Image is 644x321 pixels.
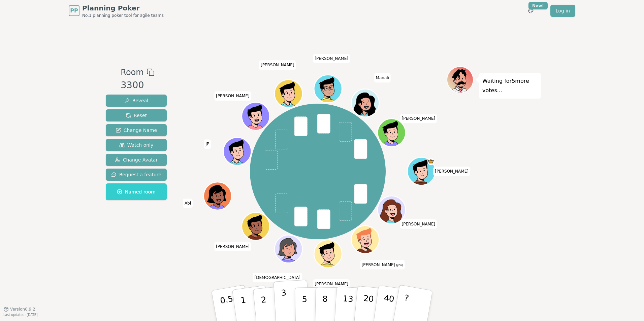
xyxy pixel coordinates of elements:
button: Reveal [106,95,167,107]
span: Click to change your name [253,273,302,282]
div: New! [528,2,548,9]
div: 3300 [121,78,154,92]
span: Click to change your name [400,219,437,229]
span: Reset [126,112,147,119]
span: Version 0.9.2 [10,307,35,312]
span: Click to change your name [204,139,211,149]
span: Click to change your name [313,279,350,289]
button: Click to change your avatar [352,226,378,253]
span: PP [70,7,78,15]
button: Request a feature [106,169,167,181]
button: Reset [106,109,167,121]
span: Click to change your name [313,54,350,63]
span: Last updated: [DATE] [3,313,38,317]
p: Waiting for 5 more votes... [482,76,538,95]
span: Click to change your name [183,199,193,208]
span: Request a feature [111,171,161,178]
span: Click to change your name [433,167,470,176]
span: Watch only [119,142,154,148]
span: Click to change your name [400,114,437,123]
button: Watch only [106,139,167,151]
span: (you) [395,264,403,267]
button: Version0.9.2 [3,307,35,312]
span: Click to change your name [259,60,296,70]
button: Named room [106,183,167,200]
span: Click to change your name [214,242,251,251]
span: Click to change your name [360,260,405,270]
span: Change Name [116,127,157,134]
button: Change Avatar [106,154,167,166]
button: New! [525,5,537,17]
span: Planning Poker [82,3,164,13]
span: Click to change your name [374,73,391,82]
a: Log in [550,5,575,17]
span: Named room [117,188,156,195]
span: Click to change your name [214,91,251,101]
a: PPPlanning PokerNo.1 planning poker tool for agile teams [69,3,164,18]
button: Change Name [106,124,167,136]
span: Dan is the host [427,158,434,165]
span: Room [121,66,143,78]
span: No.1 planning poker tool for agile teams [82,13,164,18]
span: Reveal [124,97,148,104]
span: Change Avatar [115,156,158,163]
